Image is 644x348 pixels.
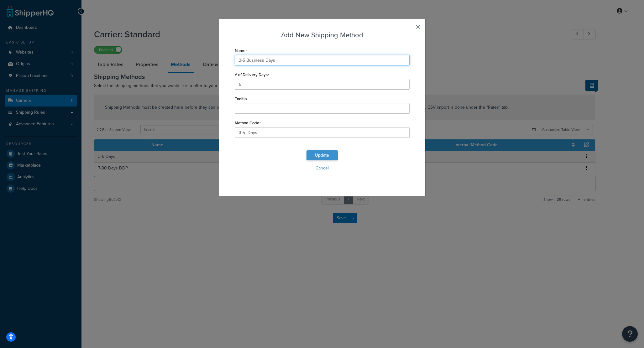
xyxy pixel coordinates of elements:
[235,48,247,53] label: Name
[235,164,410,173] button: Cancel
[306,150,338,160] button: Update
[235,72,269,77] label: # of Delivery Days
[235,121,261,126] label: Method Code
[235,96,247,101] label: Tooltip
[235,30,410,40] h3: Add New Shipping Method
